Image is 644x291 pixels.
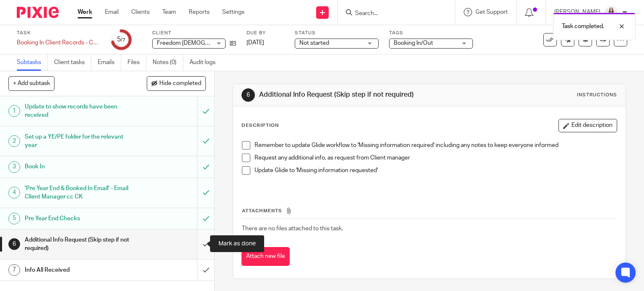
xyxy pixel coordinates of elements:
label: Client [152,30,236,36]
a: Clients [131,8,150,16]
p: Update Glide to 'Missing information requested' [254,166,617,175]
h1: 'Pre Year End & Booked In Email' - Email Client Manager cc CK [25,182,134,203]
span: Attachments [242,209,282,213]
span: Hide completed [159,80,201,87]
span: Not started [299,40,329,46]
div: 4 [8,187,20,198]
p: Task completed. [562,22,604,31]
p: Request any additional info, as request from Client manager [254,154,617,162]
h1: Additional Info Request (Skip step if not required) [259,90,447,99]
a: Settings [222,8,244,16]
span: There are no files attached to this task. [242,226,343,232]
a: Email [105,8,119,16]
span: [DATE] [247,40,264,46]
a: Audit logs [190,54,222,71]
div: Instructions [577,92,617,98]
div: 2 [8,135,20,147]
a: Client tasks [54,54,91,71]
div: 5 [117,35,125,44]
button: Edit description [558,119,617,132]
h1: Pre Year End Checks [25,212,134,225]
button: Hide completed [147,76,206,90]
h1: Book In [25,160,134,173]
a: Notes (0) [153,54,183,71]
div: 7 [8,264,20,276]
p: Description [241,122,279,129]
h1: Set up a YE/PE folder for the relevant year [25,131,134,152]
div: 1 [8,105,20,117]
div: 5 [8,213,20,224]
a: Emails [98,54,121,71]
a: Reports [189,8,210,16]
span: Freedom [DEMOGRAPHIC_DATA] [GEOGRAPHIC_DATA] [157,40,304,46]
h1: Additional Info Request (Skip step if not required) [25,234,134,255]
h1: Update to show records have been received [25,100,134,122]
a: Files [127,54,146,71]
img: Pixie [17,7,59,18]
p: Remember to update Glide workflow to 'Missing information required' including any notes to keep e... [254,141,617,149]
a: Work [78,8,92,16]
label: Task [17,30,101,36]
span: Booking In/Out [394,40,433,46]
small: /7 [121,38,125,42]
div: 6 [241,88,255,102]
label: Due by [247,30,284,36]
div: Booking In Client Records - Company - Digital (Eg Xero) [17,39,101,47]
img: 2022.jpg [605,6,618,19]
a: Subtasks [17,54,48,71]
button: + Add subtask [8,76,55,90]
div: 3 [8,161,20,173]
h1: Info All Received [25,264,134,276]
a: Team [162,8,176,16]
button: Attach new file [241,247,290,266]
label: Status [295,30,379,36]
div: 6 [8,238,20,250]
